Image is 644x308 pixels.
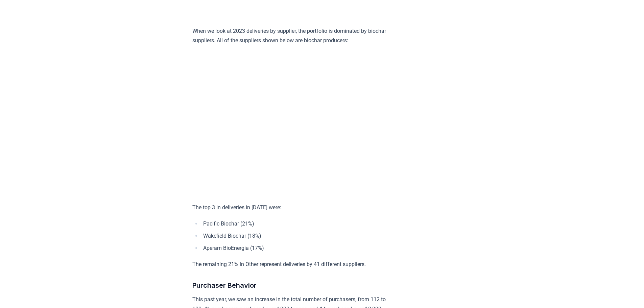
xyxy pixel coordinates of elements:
p: When we look at 2023 deliveries by supplier, the portfolio is dominated by biochar suppliers. All... [192,26,390,45]
li: Aperam BioEnergia (17%) [201,243,390,253]
p: The remaining 21% in Other represent deliveries by 41 different suppliers. [192,260,390,269]
li: Wakefield Biochar (18%) [201,231,390,241]
h3: Purchaser Behavior [192,280,390,291]
p: The top 3 in deliveries in [DATE] were: [192,203,390,212]
li: Pacific Biochar (21%) [201,219,390,229]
